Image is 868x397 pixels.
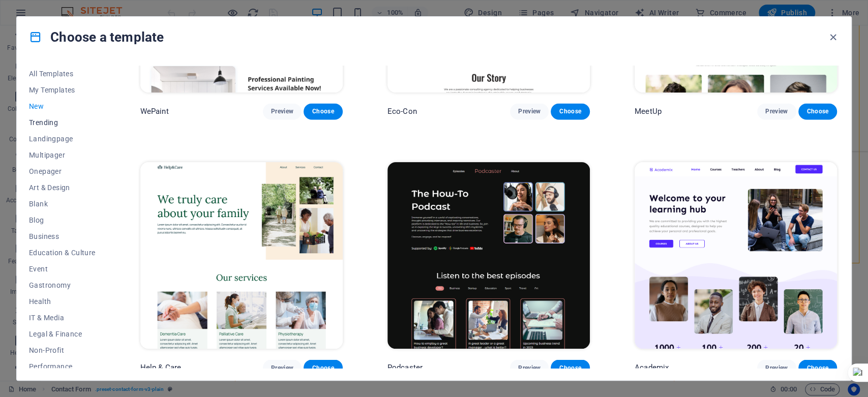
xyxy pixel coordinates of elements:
button: Business [29,228,96,245]
button: Preview [757,359,796,376]
button: Preview [263,103,302,119]
span: Event [29,265,96,273]
button: Choose [551,103,589,119]
button: Non-Profit [29,342,96,358]
button: Blank [29,196,96,212]
img: Academix [635,162,837,349]
span: Preview [518,363,541,372]
span: Choose [312,363,334,372]
button: Multipager [29,147,96,163]
span: Blank [29,200,96,208]
span: Choose [806,363,829,372]
span: Landingpage [29,135,96,143]
p: Podcaster [387,362,423,373]
span: Choose [312,107,334,115]
span: Gastronomy [29,281,96,289]
span: Preview [271,363,293,372]
span: Trending [29,118,96,127]
span: My Templates [29,86,96,94]
button: Choose [798,103,837,119]
span: Preview [765,363,788,372]
span: Art & Design [29,184,96,192]
button: Preview [757,103,796,119]
button: My Templates [29,82,96,98]
button: Blog [29,212,96,228]
span: Preview [765,107,788,115]
span: Preview [518,107,541,115]
p: MeetUp [635,106,662,116]
button: Art & Design [29,179,96,196]
button: Choose [798,359,837,376]
span: Preview [271,107,293,115]
button: Trending [29,114,96,131]
button: Preview [263,359,302,376]
button: Choose [551,359,589,376]
span: Legal & Finance [29,330,96,338]
button: New [29,98,96,114]
span: Performance [29,362,96,371]
p: Academix [635,362,669,373]
span: IT & Media [29,314,96,322]
span: All Templates [29,70,96,78]
button: Event [29,261,96,277]
button: All Templates [29,66,96,82]
span: Multipager [29,151,96,159]
span: Non-Profit [29,346,96,354]
span: Choose [806,107,829,115]
button: Choose [304,103,342,119]
span: Choose [559,363,581,372]
p: Help & Care [140,362,182,373]
img: Help & Care [140,162,343,349]
p: Eco-Con [387,106,417,116]
button: Onepager [29,163,96,179]
span: Health [29,297,96,306]
button: Choose [304,359,342,376]
p: WePaint [140,106,169,116]
span: Business [29,232,96,240]
button: Landingpage [29,131,96,147]
button: Preview [510,103,549,119]
button: IT & Media [29,310,96,326]
span: Blog [29,216,96,224]
button: Gastronomy [29,277,96,293]
img: Podcaster [387,162,590,349]
button: Legal & Finance [29,326,96,342]
button: Preview [510,359,549,376]
span: Education & Culture [29,249,96,257]
span: Onepager [29,167,96,175]
button: Performance [29,358,96,375]
button: Education & Culture [29,245,96,261]
span: New [29,102,96,110]
h4: Choose a template [29,29,164,45]
span: Choose [559,107,581,115]
button: Health [29,293,96,310]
